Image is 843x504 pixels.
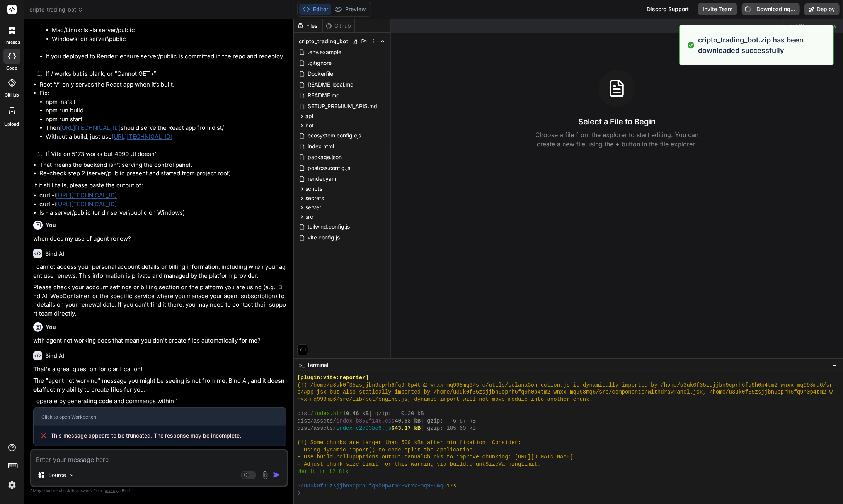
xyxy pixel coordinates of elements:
span: ✓ [297,468,300,475]
span: │ gzip: 185.69 kB [421,425,476,432]
p: Always double-check its answers. Your in Bind [30,487,288,494]
span: postcss.config.js [307,163,351,173]
span: Terminal [307,361,328,369]
span: SETUP_PREMIUM_APIS.md [307,102,378,111]
li: npm run start [46,115,286,124]
p: The "agent not working" message you might be seeing is not from me, Bind AI, and it does affect m... [33,377,286,394]
li: npm install [46,98,286,107]
button: Preview [331,4,369,15]
span: index-b852f146.css [336,417,395,425]
span: vite.config.js [307,233,341,242]
span: tailwind.config.js [307,222,351,231]
li: Windows: dir server\public [52,35,286,44]
div: Files [294,22,322,30]
h6: You [46,221,56,229]
li: Re-check step 2 (server/public present and started from project root). [39,169,286,178]
span: scripts [305,185,322,193]
span: package.json [307,153,342,162]
button: − [831,359,838,371]
span: Show preview [799,22,837,30]
h6: Bind AI [45,352,64,360]
span: ❯ [297,489,301,497]
p: Please check your account settings or billing section on the platform you are using (e.g., Bind A... [33,283,286,318]
li: If / works but is blank, or “Cannot GET /” [39,70,286,80]
button: Click to open Workbench [34,408,286,426]
span: dist/assets/ [297,417,336,425]
li: If Vite on 5173 works but 4999 UI doesn’t [39,150,286,161]
li: Without a build, just use [46,132,286,141]
span: bot [305,122,314,129]
a: [URL][TECHNICAL_ID] [56,192,117,199]
h6: You [46,323,56,331]
label: Upload [5,121,19,127]
li: Then should serve the React app from dist/ [46,124,286,132]
span: 40.63 kB [395,417,421,425]
span: index.html [307,142,335,151]
span: .gitignore [307,58,332,68]
h3: Select a File to Begin [578,116,656,127]
span: secrets [305,194,324,202]
button: Invite Team [698,3,737,15]
h6: Bind AI [45,250,64,258]
span: built in 12.81s [300,468,349,475]
label: GitHub [5,92,19,98]
a: [URL][TECHNICAL_ID] [56,200,117,208]
span: - Use build.rollupOptions.output.manualChunks to improve chunking: [URL][DOMAIN_NAME] [297,453,573,461]
li: That means the backend isn’t serving the control panel. [39,161,286,170]
span: 643.17 kB [392,425,421,432]
span: ecosystem.config.cjs [307,131,362,140]
span: │ gzip: 0.30 kB [369,410,424,417]
p: That's a great question for clarification! [33,365,286,374]
button: Downloading... [742,3,800,15]
a: [URL][TECHNICAL_ID] [60,124,121,131]
button: Editor [299,4,331,15]
span: server [305,204,321,211]
label: threads [3,39,20,46]
span: Dockerfile [307,69,334,78]
span: privacy [104,488,118,493]
p: Choose a file from the explorer to start editing. You can create a new file using the + button in... [530,130,703,149]
p: I cannot access your personal account details or billing information, including when your agent u... [33,263,286,280]
span: index.html [313,410,346,417]
p: If it still fails, please paste the output of: [33,181,286,190]
span: │ gzip: 6.67 kB [421,417,476,425]
span: c/App.jsx but also statically imported by /home/u3uk0f35zsjjbn9cprh6fq9h0p4tm2-wnxx-mq998mq6/src/... [297,389,833,396]
span: - Using dynamic import() to code-split the application [297,446,472,454]
span: − [833,361,837,369]
label: code [7,65,17,71]
img: Pick Models [68,472,75,479]
span: render.yaml [307,174,338,183]
span: >_ [299,361,305,369]
strong: not [33,377,284,393]
span: src [305,213,313,221]
span: README.md [307,91,341,100]
li: curl -i [39,200,286,209]
span: api [305,112,313,120]
img: settings [5,479,19,492]
a: [URL][TECHNICAL_ID] [112,133,172,140]
span: cripto_trading_bot [299,37,348,45]
li: curl -i [39,191,286,200]
span: dist/assets/ [297,425,336,432]
span: README-local.md [307,80,354,89]
p: when does my use of agent renew? [33,234,286,243]
div: Github [323,22,354,30]
li: npm run build [46,106,286,115]
button: Deploy [804,3,840,15]
img: icon [273,471,281,479]
span: - Adjust chunk size limit for this warning via build.chunkSizeWarningLimit. [297,461,541,468]
span: nxx-mq998mq6/src/lib/bot/engine.js, dynamic import will not move module into another chunk. [297,396,593,403]
li: Fix: [39,89,286,150]
span: cripto_trading_bot [29,6,83,14]
span: ~/u3uk0f35zsjjbn9cprh6fq9h0p4tm2-wnxx-mq998mq6 [297,482,446,490]
div: Click to open Workbench [41,414,278,420]
span: 17s [446,482,456,490]
li: Mac/Linux: ls -la server/public [52,26,286,35]
p: cripto_trading_bot.zip has been downloaded successfully [698,35,829,56]
img: alert [687,35,695,56]
span: 0.46 kB [346,410,369,417]
p: with agent not working does that mean you don't create files automatically for me? [33,336,286,345]
p: Source [48,471,66,479]
span: index-c2c93bc6.js [336,425,392,432]
span: .env.example [307,48,342,57]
